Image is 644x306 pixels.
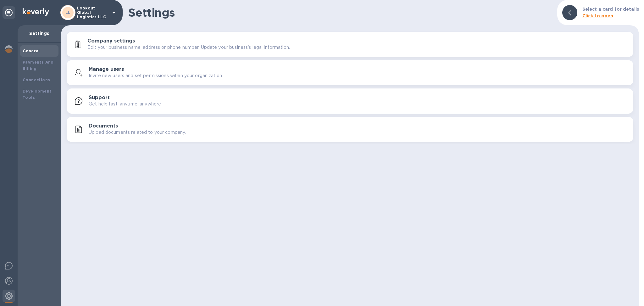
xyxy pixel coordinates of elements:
button: DocumentsUpload documents related to your company. [67,117,633,142]
button: SupportGet help fast, anytime, anywhere [67,88,633,114]
img: Logo [23,8,49,16]
h3: Manage users [89,66,124,72]
button: Company settingsEdit your business name, address or phone number. Update your business's legal in... [67,32,633,57]
b: Connections [23,77,50,82]
b: LL [65,10,71,15]
h3: Support [89,95,110,101]
h1: Settings [128,6,552,19]
p: Upload documents related to your company. [89,129,186,136]
b: Development Tools [23,89,51,100]
h3: Company settings [87,38,135,44]
h3: Documents [89,123,118,129]
b: General [23,48,40,53]
p: Lookout Global Logistics LLC [77,6,108,19]
p: Invite new users and set permissions within your organization. [89,72,223,79]
b: Click to open [582,13,613,18]
p: Edit your business name, address or phone number. Update your business's legal information. [87,44,290,51]
p: Settings [23,30,56,37]
b: Select a card for details [582,7,639,12]
p: Get help fast, anytime, anywhere [89,101,161,107]
div: Unpin categories [3,6,15,19]
button: Manage usersInvite new users and set permissions within your organization. [67,60,633,85]
b: Payments And Billing [23,60,54,71]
